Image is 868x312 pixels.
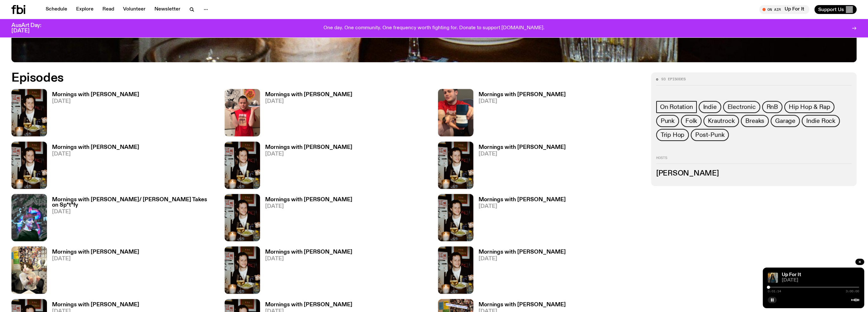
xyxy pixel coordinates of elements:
[265,92,352,97] h3: Mornings with [PERSON_NAME]
[789,103,830,110] span: Hip Hop & Rap
[479,302,566,308] h3: Mornings with [PERSON_NAME]
[767,103,778,110] span: RnB
[52,99,139,104] span: [DATE]
[52,145,139,150] h3: Mornings with [PERSON_NAME]
[661,117,675,124] span: Punk
[479,197,566,202] h3: Mornings with [PERSON_NAME]
[661,131,684,138] span: Trip Hop
[151,5,184,14] a: Newsletter
[52,92,139,97] h3: Mornings with [PERSON_NAME]
[52,209,217,215] span: [DATE]
[728,103,756,110] span: Electronic
[656,156,852,164] h2: Hosts
[656,101,697,113] a: On Rotation
[52,151,139,157] span: [DATE]
[72,5,97,14] a: Explore
[775,117,795,124] span: Garage
[782,272,801,277] a: Up For It
[703,115,739,127] a: Krautrock
[260,92,352,136] a: Mornings with [PERSON_NAME][DATE]
[52,302,139,308] h3: Mornings with [PERSON_NAME]
[660,103,693,110] span: On Rotation
[473,249,566,294] a: Mornings with [PERSON_NAME][DATE]
[52,249,139,255] h3: Mornings with [PERSON_NAME]
[260,145,352,189] a: Mornings with [PERSON_NAME][DATE]
[759,5,809,14] button: On AirUp For It
[265,99,352,104] span: [DATE]
[11,72,572,84] h2: Episodes
[438,194,473,241] img: Sam blankly stares at the camera, brightly lit by a camera flash wearing a hat collared shirt and...
[814,5,857,14] button: Support Us
[479,145,566,150] h3: Mornings with [PERSON_NAME]
[699,101,721,113] a: Indie
[846,290,859,293] span: 3:00:00
[265,302,352,308] h3: Mornings with [PERSON_NAME]
[473,197,566,241] a: Mornings with [PERSON_NAME][DATE]
[473,92,566,136] a: Mornings with [PERSON_NAME][DATE]
[708,117,734,124] span: Krautrock
[479,204,566,209] span: [DATE]
[695,131,724,138] span: Post-Punk
[656,170,852,177] h3: [PERSON_NAME]
[771,115,800,127] a: Garage
[225,194,260,241] img: Sam blankly stares at the camera, brightly lit by a camera flash wearing a hat collared shirt and...
[11,23,52,34] h3: AusArt Day: [DATE]
[265,249,352,255] h3: Mornings with [PERSON_NAME]
[661,77,686,81] span: 93 episodes
[784,101,834,113] a: Hip Hop & Rap
[656,115,679,127] a: Punk
[479,151,566,157] span: [DATE]
[473,145,566,189] a: Mornings with [PERSON_NAME][DATE]
[52,197,217,208] h3: Mornings with [PERSON_NAME]/ [PERSON_NAME] Takes on Sp*t*fy
[323,25,545,31] p: One day. One community. One frequency worth fighting for. Donate to support [DOMAIN_NAME].
[768,273,778,283] img: Ify - a Brown Skin girl with black braided twists, looking up to the side with her tongue stickin...
[47,249,139,294] a: Mornings with [PERSON_NAME][DATE]
[768,290,781,293] span: 0:01:14
[745,117,764,124] span: Breaks
[479,249,566,255] h3: Mornings with [PERSON_NAME]
[265,151,352,157] span: [DATE]
[265,204,352,209] span: [DATE]
[265,145,352,150] h3: Mornings with [PERSON_NAME]
[479,256,566,262] span: [DATE]
[47,197,217,241] a: Mornings with [PERSON_NAME]/ [PERSON_NAME] Takes on Sp*t*fy[DATE]
[11,142,47,189] img: Sam blankly stares at the camera, brightly lit by a camera flash wearing a hat collared shirt and...
[265,256,352,262] span: [DATE]
[47,145,139,189] a: Mornings with [PERSON_NAME][DATE]
[52,256,139,262] span: [DATE]
[802,115,840,127] a: Indie Rock
[47,92,139,136] a: Mornings with [PERSON_NAME][DATE]
[723,101,760,113] a: Electronic
[685,117,697,124] span: Folk
[119,5,149,14] a: Volunteer
[681,115,702,127] a: Folk
[260,249,352,294] a: Mornings with [PERSON_NAME][DATE]
[782,278,859,283] span: [DATE]
[11,89,47,136] img: Sam blankly stares at the camera, brightly lit by a camera flash wearing a hat collared shirt and...
[265,197,352,202] h3: Mornings with [PERSON_NAME]
[438,142,473,189] img: Sam blankly stares at the camera, brightly lit by a camera flash wearing a hat collared shirt and...
[741,115,769,127] a: Breaks
[479,92,566,97] h3: Mornings with [PERSON_NAME]
[42,5,71,14] a: Schedule
[691,129,729,141] a: Post-Punk
[479,99,566,104] span: [DATE]
[438,246,473,294] img: Sam blankly stares at the camera, brightly lit by a camera flash wearing a hat collared shirt and...
[225,246,260,294] img: Sam blankly stares at the camera, brightly lit by a camera flash wearing a hat collared shirt and...
[225,142,260,189] img: Sam blankly stares at the camera, brightly lit by a camera flash wearing a hat collared shirt and...
[762,101,782,113] a: RnB
[818,7,844,12] span: Support Us
[703,103,717,110] span: Indie
[806,117,835,124] span: Indie Rock
[260,197,352,241] a: Mornings with [PERSON_NAME][DATE]
[99,5,118,14] a: Read
[656,129,689,141] a: Trip Hop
